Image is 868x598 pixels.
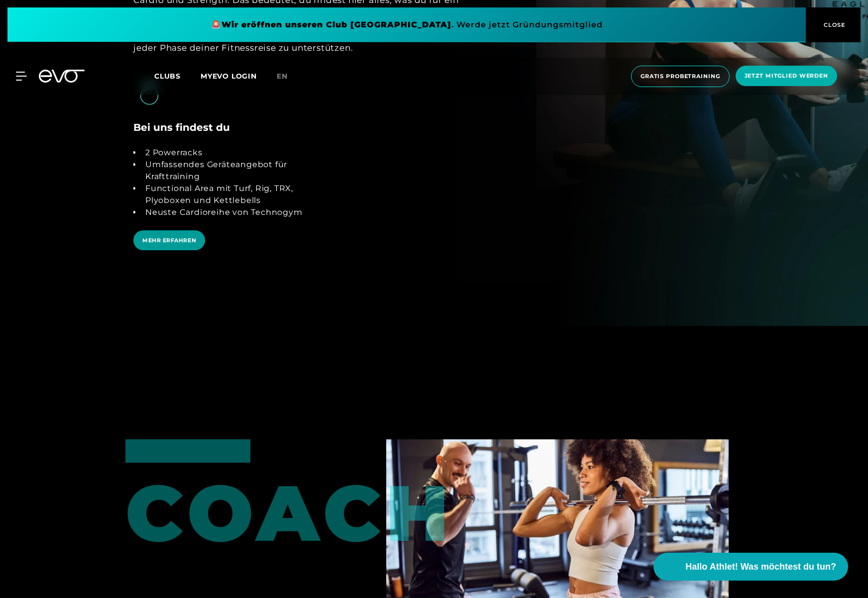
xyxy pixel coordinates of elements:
[141,183,328,206] li: Functional Area mit Turf, Rig, TRX, Plyoboxen und Kettlebells
[277,72,288,81] span: en
[125,439,219,553] div: COACH
[133,230,209,269] a: MEHR ERFAHREN
[141,159,328,183] li: Umfassendes Geräteangebot für Krafttraining
[641,72,720,81] span: Gratis Probetraining
[133,120,230,135] h4: Bei uns findest du
[806,7,861,42] button: CLOSE
[745,72,828,80] span: Jetzt Mitglied werden
[142,236,196,245] span: MEHR ERFAHREN
[201,72,257,81] a: MYEVO LOGIN
[141,147,328,159] li: 2 Powerracks
[685,560,836,574] span: Hallo Athlet! Was möchtest du tun?
[628,66,733,87] a: Gratis Probetraining
[821,20,846,29] span: CLOSE
[277,71,300,82] a: en
[154,71,201,81] a: Clubs
[154,72,181,81] span: Clubs
[733,66,840,87] a: Jetzt Mitglied werden
[653,553,848,581] button: Hallo Athlet! Was möchtest du tun?
[141,206,328,218] li: Neuste Cardioreihe von Technogym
